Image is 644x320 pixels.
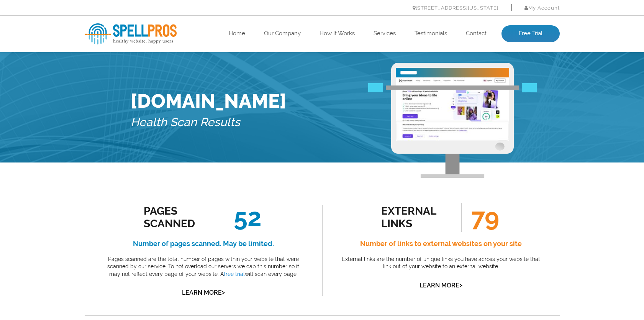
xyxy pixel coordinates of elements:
img: Free Webiste Analysis [368,120,537,130]
p: External links are the number of unique links you have across your website that link out of your ... [339,256,542,271]
p: Pages scanned are the total number of pages within your website that were scanned by our service.... [102,256,305,278]
a: Learn More> [420,282,462,289]
span: 52 [224,203,262,232]
h1: [DOMAIN_NAME] [131,90,286,112]
a: free trial [224,271,245,277]
h4: Number of links to external websites on your site [339,238,542,250]
div: Pages Scanned [144,205,213,230]
div: external links [381,205,451,230]
span: > [222,287,225,298]
img: Free Website Analysis [396,77,509,141]
a: Learn More> [182,289,225,296]
span: 79 [461,203,499,232]
h4: Number of pages scanned. May be limited. [102,238,305,250]
h5: Health Scan Results [131,112,286,133]
span: > [459,280,462,290]
img: Free Webiste Analysis [391,63,514,178]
